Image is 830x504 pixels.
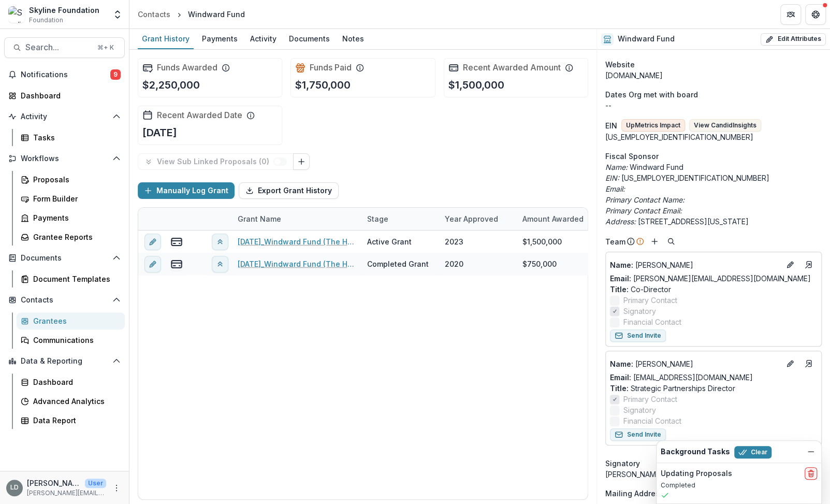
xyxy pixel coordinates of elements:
a: Advanced Analytics [17,393,125,410]
a: Grant History [138,29,194,49]
span: Mailing Address [605,488,664,499]
div: $1,500,000 [522,236,562,247]
div: 2023 [445,236,463,247]
div: Payments [198,31,242,46]
span: Data & Reporting [21,357,108,366]
img: Skyline Foundation [8,6,25,23]
span: Financial Contact [623,415,681,426]
div: Grant Name [231,208,361,230]
button: Send Invite [610,329,666,342]
span: 9 [110,69,121,80]
p: [PERSON_NAME][EMAIL_ADDRESS][DOMAIN_NAME] [27,488,106,498]
button: Edit Attributes [761,33,826,46]
p: View Sub Linked Proposals ( 0 ) [157,157,273,166]
button: Edit [784,258,796,271]
button: Send Invite [610,428,666,441]
p: Co-Director [610,284,817,295]
span: Contacts [21,296,108,305]
button: Dismiss [805,445,817,458]
button: Get Help [805,4,826,25]
div: [US_EMPLOYER_IDENTIFICATION_NUMBER] [605,132,822,142]
i: Address: [605,217,636,226]
a: Tasks [17,129,125,146]
div: $750,000 [522,258,557,269]
span: Website [605,59,635,70]
span: Signatory [623,405,656,415]
a: Name: [PERSON_NAME] [610,358,780,369]
div: Stage [361,208,439,230]
a: Go to contact [800,355,817,372]
div: Document Templates [33,273,117,284]
a: [DATE]_Windward Fund (The Hive Fund for Climate and Gender Justice)_1500000 [238,236,355,247]
div: Amount Awarded [516,213,590,224]
button: delete [805,467,817,480]
h2: Funds Paid [310,63,352,73]
div: Grantee Reports [33,232,117,242]
div: Activity [246,31,281,46]
span: Email: [610,274,631,283]
h2: Recent Awarded Date [157,110,242,120]
div: Active Grant [367,236,412,247]
div: Documents [285,31,334,46]
p: $1,750,000 [295,77,351,93]
div: Completed Grant [367,258,429,269]
i: Primary Contact Name: [605,195,685,204]
button: Open Contacts [4,292,125,308]
div: Year approved [439,208,516,230]
div: Data Report [33,415,117,426]
button: View Sub Linked Proposals (0) [138,153,294,170]
a: Contacts [134,7,174,22]
span: Title : [610,384,629,393]
button: UpMetrics Impact [621,119,685,132]
div: Notes [338,31,368,46]
p: [PERSON_NAME] [27,478,81,488]
div: Grant History [138,31,194,46]
p: Team [605,236,625,247]
button: Open Workflows [4,150,125,167]
a: Name: [PERSON_NAME] [610,260,780,270]
button: Edit [784,357,796,370]
div: Tasks [33,132,117,143]
span: Workflows [21,154,108,163]
a: Notes [338,29,368,49]
i: Primary Contact Email: [605,206,682,215]
span: Documents [21,254,108,263]
button: Open Documents [4,250,125,266]
button: Add [648,235,661,248]
div: ⌘ + K [95,42,116,53]
h2: Funds Awarded [157,63,217,73]
div: Dashboard [33,377,117,387]
span: Search... [25,42,91,52]
h2: Background Tasks [661,448,730,456]
div: Windward Fund [188,9,245,20]
span: Fiscal Sponsor [605,151,659,162]
span: Activity [21,112,108,121]
nav: breadcrumb [134,7,249,22]
button: Clear [734,446,771,458]
a: Communications [17,332,125,349]
a: Proposals [17,171,125,188]
a: Payments [17,209,125,226]
i: Name: [605,163,628,171]
div: Dashboard [21,90,117,101]
p: Completed [661,481,817,490]
div: Communications [33,335,117,345]
button: Notifications9 [4,66,125,83]
p: [STREET_ADDRESS][US_STATE] [605,216,822,227]
p: -- [605,100,822,111]
div: Skyline Foundation [29,5,99,16]
a: Documents [285,29,334,49]
a: Dashboard [17,373,125,391]
p: Windward Fund [605,162,822,172]
p: [PERSON_NAME] [610,358,780,369]
a: Document Templates [17,270,125,287]
span: Signatory [623,306,656,316]
a: Form Builder [17,190,125,207]
button: Open entity switcher [110,4,125,25]
a: Email: [EMAIL_ADDRESS][DOMAIN_NAME] [610,372,753,383]
h2: Windward Fund [618,35,675,44]
div: Year approved [439,213,504,224]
